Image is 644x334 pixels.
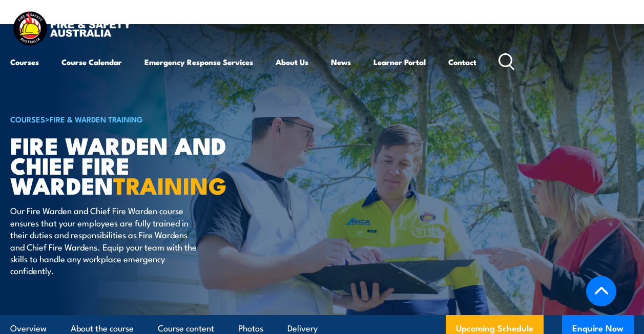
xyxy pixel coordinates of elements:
a: Courses [10,50,39,74]
a: Learner Portal [373,50,426,74]
a: Emergency Response Services [144,50,253,74]
a: Fire & Warden Training [50,113,143,124]
p: Our Fire Warden and Chief Fire Warden course ensures that your employees are fully trained in the... [10,204,197,276]
strong: TRAINING [113,167,227,202]
a: News [331,50,351,74]
a: About Us [276,50,308,74]
a: Contact [448,50,476,74]
a: Course Calendar [61,50,122,74]
h1: Fire Warden and Chief Fire Warden [10,135,263,195]
h6: > [10,113,263,125]
a: COURSES [10,113,45,124]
